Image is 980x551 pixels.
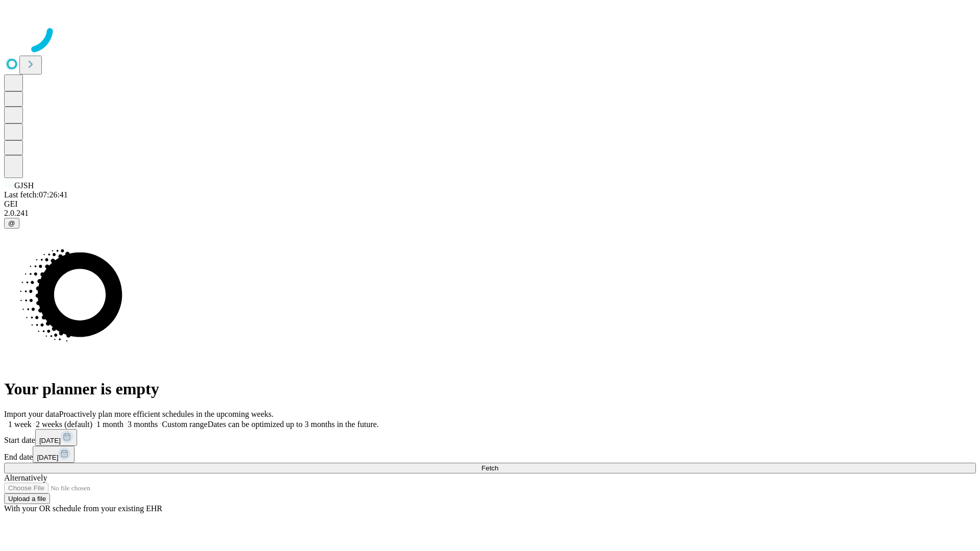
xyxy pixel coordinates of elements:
[4,410,59,418] span: Import your data
[4,493,50,504] button: Upload a file
[59,410,274,418] span: Proactively plan more efficient schedules in the upcoming weeks.
[481,464,498,472] span: Fetch
[14,181,34,190] span: GJSH
[36,420,92,429] span: 2 weeks (default)
[4,380,976,398] h1: Your planner is empty
[4,429,976,446] div: Start date
[37,454,58,461] span: [DATE]
[4,504,162,513] span: With your OR schedule from your existing EHR
[39,437,61,444] span: [DATE]
[4,473,47,482] span: Alternatively
[96,420,124,429] span: 1 month
[162,420,207,429] span: Custom range
[128,420,158,429] span: 3 months
[4,209,976,218] div: 2.0.241
[4,463,976,473] button: Fetch
[35,429,77,446] button: [DATE]
[4,446,976,463] div: End date
[33,446,75,463] button: [DATE]
[8,219,15,227] span: @
[208,420,379,429] span: Dates can be optimized up to 3 months in the future.
[8,420,32,429] span: 1 week
[4,199,976,209] div: GEI
[4,218,19,229] button: @
[4,190,68,199] span: Last fetch: 07:26:41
